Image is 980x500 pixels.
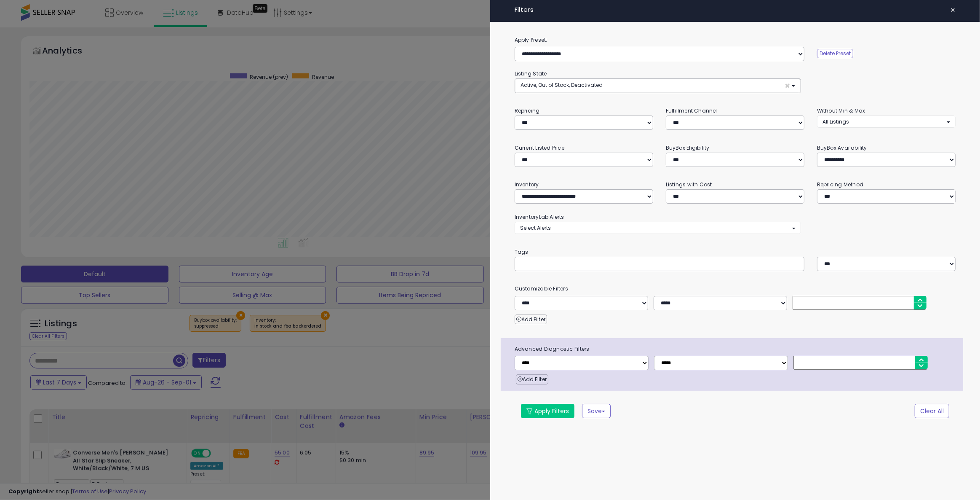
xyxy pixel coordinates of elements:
button: All Listings [817,116,956,128]
span: × [950,4,956,16]
label: Apply Preset: [508,35,962,45]
button: Active, Out of Stock, Deactivated × [515,79,801,93]
small: Without Min & Max [817,107,865,114]
small: Repricing [515,107,540,114]
button: Add Filter [515,315,547,325]
button: Delete Preset [817,49,853,58]
span: Active, Out of Stock, Deactivated [521,81,603,89]
small: Tags [508,247,962,257]
h4: Filters [515,6,956,13]
button: Add Filter [516,374,548,384]
button: Select Alerts [515,222,801,234]
button: Clear All [915,404,949,418]
small: Repricing Method [817,181,864,188]
small: InventoryLab Alerts [515,213,564,220]
span: × [785,81,790,90]
small: Listing State [515,70,547,77]
small: Inventory [515,181,539,188]
small: Listings with Cost [666,181,712,188]
span: All Listings [822,118,849,125]
span: Advanced Diagnostic Filters [508,344,963,354]
button: × [947,4,959,16]
button: Apply Filters [521,404,574,418]
button: Save [582,404,611,418]
small: Current Listed Price [515,144,564,151]
small: BuyBox Eligibility [666,144,710,151]
small: Fulfillment Channel [666,107,717,114]
small: BuyBox Availability [817,144,867,151]
small: Customizable Filters [508,284,962,293]
span: Select Alerts [520,224,551,231]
